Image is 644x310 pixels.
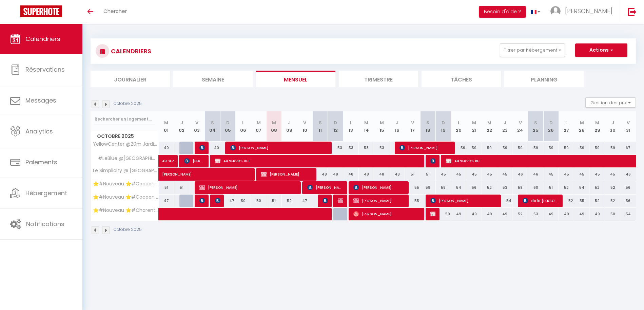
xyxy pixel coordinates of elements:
abbr: L [565,120,567,126]
div: 46 [620,168,636,181]
abbr: M [257,120,261,126]
div: 50 [436,208,451,220]
abbr: V [519,120,522,126]
abbr: L [458,120,460,126]
div: 50 [235,195,251,207]
li: Mensuel [256,71,335,87]
span: [PERSON_NAME] [430,154,435,167]
span: [PERSON_NAME] [184,154,204,167]
span: [PERSON_NAME] [307,181,343,194]
div: 59 [451,142,466,154]
div: 59 [482,142,497,154]
div: 47 [159,195,174,207]
span: [PERSON_NAME] [199,181,296,194]
th: 02 [174,111,189,142]
div: 45 [497,168,512,181]
div: 49 [482,208,497,220]
div: 52 [559,181,574,194]
span: SUBSTITUTION [PERSON_NAME] [430,207,435,220]
th: 10 [297,111,312,142]
span: de la [PERSON_NAME] [523,194,558,207]
abbr: J [611,120,614,126]
span: Chercher [103,7,127,15]
div: 49 [543,208,559,220]
div: 49 [589,208,605,220]
li: Trimestre [339,71,418,87]
th: 15 [374,111,389,142]
div: 59 [512,142,528,154]
abbr: V [195,120,198,126]
th: 03 [189,111,204,142]
abbr: V [411,120,414,126]
span: ⭐️#Nouveau ⭐️#Cocooning ⭐️#Biendormiracognac⭐️ [92,181,160,186]
div: 54 [574,181,589,194]
th: 28 [574,111,589,142]
button: Besoin d'aide ? [479,6,526,18]
div: 56 [620,181,636,194]
th: 09 [282,111,297,142]
span: Hébergement [25,189,67,197]
h3: CALENDRIERS [109,43,151,59]
div: 52 [282,195,297,207]
button: Gestion des prix [585,97,636,108]
th: 11 [312,111,328,142]
div: 59 [420,181,435,194]
div: 53 [374,142,389,154]
span: ⭐️#Nouveau ⭐️#Charentais ⭐️#Biendormiracognac⭐️ [92,208,160,213]
div: 40 [205,142,220,154]
span: [PERSON_NAME] [162,164,256,177]
div: 52 [589,181,605,194]
div: 49 [451,208,466,220]
span: Auxane de Wolbock [323,194,328,207]
div: 48 [328,168,343,181]
div: 52 [605,181,620,194]
img: ... [550,6,561,16]
span: [PERSON_NAME] [353,181,404,194]
span: Le Simplicity @ [GEOGRAPHIC_DATA] [92,168,160,173]
span: Analytics [25,127,53,135]
span: [PERSON_NAME] [230,141,327,154]
div: 49 [559,208,574,220]
div: 51 [174,181,189,194]
div: 52 [605,195,620,207]
div: 45 [451,168,466,181]
th: 17 [405,111,420,142]
div: 48 [389,168,405,181]
span: [PERSON_NAME] [430,194,496,207]
li: Planning [504,71,584,87]
div: 49 [574,208,589,220]
div: 52 [589,195,605,207]
abbr: D [549,120,553,126]
th: 12 [328,111,343,142]
th: 20 [451,111,466,142]
span: AB SERVICE KFT [162,151,178,164]
span: #LeBlue @[GEOGRAPHIC_DATA] [92,155,160,162]
div: 54 [497,195,512,207]
th: 31 [620,111,636,142]
div: 51 [266,195,281,207]
div: 48 [343,168,358,181]
li: Tâches [422,71,501,87]
div: 50 [251,195,266,207]
th: 01 [159,111,174,142]
abbr: M [472,120,476,126]
span: Notifications [26,220,64,228]
div: 45 [574,168,589,181]
div: 53 [528,208,543,220]
a: AB SERVICE KFT [159,155,174,168]
div: 45 [436,168,451,181]
abbr: V [303,120,306,126]
th: 26 [543,111,559,142]
span: Réservations [25,65,65,74]
abbr: M [580,120,584,126]
div: 52 [512,208,528,220]
span: Paiements [25,158,57,166]
th: 29 [589,111,605,142]
img: Super Booking [20,5,62,17]
span: ⭐️#Nouveau ⭐️#Cocoon ⭐️#Biendormiracognac⭐️ [92,195,160,200]
abbr: J [396,120,398,126]
th: 21 [466,111,482,142]
span: [MEDICAL_DATA][PERSON_NAME] [199,194,204,207]
div: 47 [220,195,235,207]
abbr: M [487,120,491,126]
